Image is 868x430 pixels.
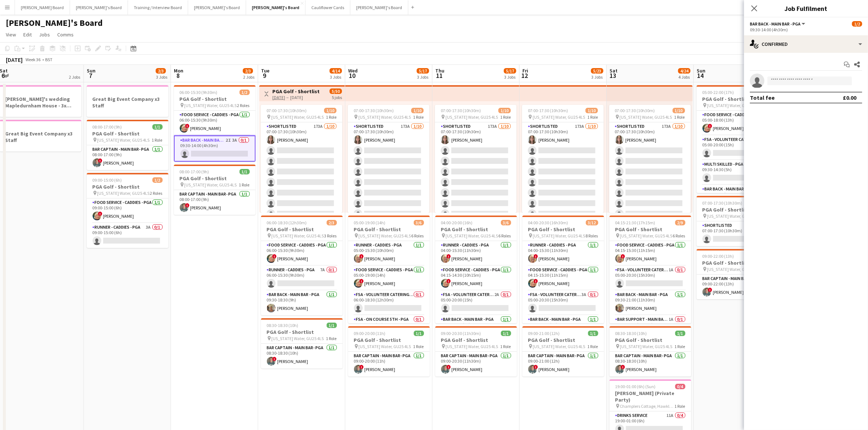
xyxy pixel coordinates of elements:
[243,68,253,74] span: 2/3
[620,344,673,349] span: [US_STATE] Water, GU25 4LS
[174,111,256,135] app-card-role: Food Service - Caddies - PGA1/106:00-15:30 (9h30m)![PERSON_NAME]
[414,331,424,336] span: 1/1
[434,71,444,80] span: 11
[87,184,168,190] h3: PGA Golf - Shortlist
[97,137,150,143] span: [US_STATE] Water, GU25 4LS
[6,56,23,63] div: [DATE]
[533,114,585,120] span: [US_STATE] Water, GU25 4LS
[354,331,386,336] span: 09:00-20:00 (11h)
[441,331,481,336] span: 09:00-20:30 (11h30m)
[697,85,778,193] app-job-card: 05:00-22:00 (17h)3/12PGA Golf - Shortlist [US_STATE] Water, GU25 4LS8 RolesFood Service - Caddies...
[702,200,743,206] span: 07:00-17:30 (10h30m)
[174,190,256,215] app-card-role: Bar Captain - Main Bar- PGA1/108:00-17:00 (9h)![PERSON_NAME]
[98,212,102,216] span: !
[6,17,103,28] h1: [PERSON_NAME]'s Board
[261,122,342,242] app-card-role: Shortlisted173A1/1007:00-17:30 (10h30m)[PERSON_NAME]
[610,241,691,266] app-card-role: Food Service - Caddies - PGA1/104:15-15:30 (11h15m)![PERSON_NAME]
[414,220,424,225] span: 3/6
[435,326,517,376] app-job-card: 09:00-20:30 (11h30m)1/1PGA Golf - Shortlist [US_STATE] Water, GU25 4LS1 RoleBar Captain - Main Ba...
[588,344,598,349] span: 1 Role
[610,390,691,403] h3: [PERSON_NAME] (Private Party)
[348,241,430,266] app-card-role: Runner - Caddies - PGA1/105:00-15:30 (10h30m)![PERSON_NAME]
[504,74,516,80] div: 3 Jobs
[184,103,237,108] span: [US_STATE] Water, GU25 4LS
[23,31,32,38] span: Edit
[348,216,430,323] app-job-card: 05:00-19:00 (14h)3/6PGA Golf - Shortlist [US_STATE] Water, GU25 4LS6 RolesRunner - Caddies - PGA1...
[174,85,256,162] div: 06:00-15:30 (9h30m)1/2PGA Golf - Shortlist [US_STATE] Water, GU25 4LS2 RolesFood Service - Caddie...
[610,266,691,291] app-card-role: FSA - Volunteer Catering - PGA1A0/105:00-20:30 (15h30m)
[446,233,498,238] span: [US_STATE] Water, GU25 4LS
[359,365,364,369] span: !
[534,365,538,369] span: !
[70,0,128,15] button: [PERSON_NAME]'s Board
[522,105,604,213] div: 07:00-17:30 (10h30m)1/10 [US_STATE] Water, GU25 4LS1 RoleShortlisted173A1/1007:00-17:30 (10h30m)[...
[20,30,35,39] a: Edit
[3,30,19,39] a: View
[522,226,604,233] h3: PGA Golf - Shortlist
[98,158,102,163] span: !
[586,233,598,238] span: 8 Roles
[261,344,343,368] app-card-role: Bar Captain - Main Bar- PGA1/108:30-18:30 (10h)![PERSON_NAME]
[128,0,188,15] button: Training / Interview Board
[174,67,183,74] span: Mon
[750,21,806,27] button: Bar Back - Main Bar - PGA
[609,122,691,242] app-card-role: Shortlisted173A1/1007:00-17:30 (10h30m)[PERSON_NAME]
[534,279,538,283] span: !
[272,233,324,238] span: [US_STATE] Water, GU25 4LS
[521,71,528,80] span: 12
[348,315,430,340] app-card-role: FSA - On Course 5th - PGA0/106:30-15:30 (9h)
[272,95,320,100] div: → [DATE]
[412,233,424,238] span: 6 Roles
[697,160,778,185] app-card-role: Multi Skilled - PGA2A0/109:30-14:30 (5h)
[326,336,337,341] span: 1 Role
[93,177,122,183] span: 09:00-15:00 (6h)
[87,173,168,248] app-job-card: 09:00-15:00 (6h)1/2PGA Golf - Shortlist [US_STATE] Water, GU25 4LS2 RolesFood Service - Caddies -...
[610,291,691,315] app-card-role: Bar Back - Main Bar - PGA1/109:30-21:00 (11h30m)[PERSON_NAME]
[261,105,342,213] app-job-card: 07:00-17:30 (10h30m)1/10 [US_STATE] Water, GU25 4LS1 RoleShortlisted173A1/1007:00-17:30 (10h30m)[...
[243,74,254,80] div: 2 Jobs
[348,326,430,376] app-job-card: 09:00-20:00 (11h)1/1PGA Golf - Shortlist [US_STATE] Water, GU25 4LS1 RoleBar Captain - Main Bar- ...
[588,331,598,336] span: 1/1
[750,27,862,32] div: 09:30-14:00 (4h30m)
[69,74,80,80] div: 2 Jobs
[87,120,168,170] div: 08:00-17:00 (9h)1/1PGA Golf - Shortlist [US_STATE] Water, GU25 4LS1 RoleBar Captain - Main Bar- P...
[435,226,517,233] h3: PGA Golf - Shortlist
[707,103,760,108] span: [US_STATE] Water, GU25 4LS
[39,31,50,38] span: Jobs
[675,403,685,409] span: 1 Role
[435,216,517,323] app-job-card: 04:00-20:00 (16h)3/6PGA Golf - Shortlist [US_STATE] Water, GU25 4LS6 RolesRunner - Caddies - PGA1...
[522,326,604,376] div: 09:00-21:00 (12h)1/1PGA Golf - Shortlist [US_STATE] Water, GU25 4LS1 RoleBar Captain - Main Bar- ...
[272,357,277,361] span: !
[97,190,150,196] span: [US_STATE] Water, GU25 4LS
[435,241,517,266] app-card-role: Runner - Caddies - PGA1/104:00-15:30 (11h30m)![PERSON_NAME]
[697,249,778,299] app-job-card: 09:00-22:00 (13h)1/1PGA Golf - Shortlist [US_STATE] Water, GU25 4LS1 RoleBar Captain - Main Bar- ...
[697,260,778,266] h3: PGA Golf - Shortlist
[261,266,343,291] app-card-role: Runner - Caddies - PGA7A0/106:00-15:30 (9h30m)
[620,114,672,120] span: [US_STATE] Water, GU25 4LS
[528,331,560,336] span: 09:00-21:00 (12h)
[750,21,801,27] span: Bar Back - Main Bar - PGA
[435,105,517,213] div: 07:00-17:30 (10h30m)1/10 [US_STATE] Water, GU25 4LS1 RoleShortlisted173A1/1007:00-17:30 (10h30m)[...
[702,90,734,95] span: 05:00-22:00 (17h)
[354,108,394,113] span: 07:00-17:30 (10h30m)
[261,216,343,315] app-job-card: 06:00-18:30 (12h30m)2/3PGA Golf - Shortlist [US_STATE] Water, GU25 4LS3 RolesFood Service - Caddi...
[359,279,364,283] span: !
[271,114,324,120] span: [US_STATE] Water, GU25 4LS
[610,315,691,340] app-card-role: Bar Support - Main Bar - PGA1A0/115:30-20:00 (4h30m)
[261,318,343,368] app-job-card: 08:30-18:30 (10h)1/1PGA Golf - Shortlist [US_STATE] Water, GU25 4LS1 RoleBar Captain - Main Bar- ...
[609,105,691,213] app-job-card: 07:00-17:30 (10h30m)1/10 [US_STATE] Water, GU25 4LS1 RoleShortlisted173A1/1007:00-17:30 (10h30m)[...
[522,352,604,376] app-card-role: Bar Captain - Main Bar- PGA1/109:00-21:00 (12h)![PERSON_NAME]
[591,68,603,74] span: 5/23
[501,344,511,349] span: 1 Role
[87,130,168,137] h3: PGA Golf - Shortlist
[744,4,868,13] h3: Job Fulfilment
[621,254,625,259] span: !
[697,135,778,160] app-card-role: FSA - Volunteer Catering - PGA2A0/105:00-20:00 (15h)
[500,114,511,120] span: 1 Role
[188,0,246,15] button: [PERSON_NAME]'s Board
[610,67,618,74] span: Sat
